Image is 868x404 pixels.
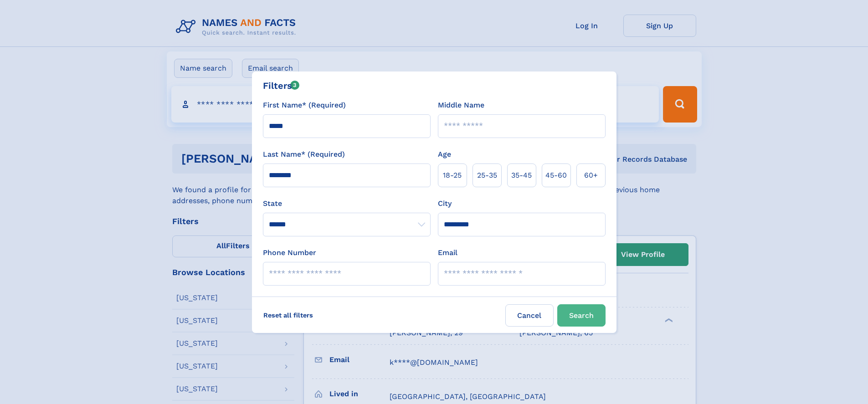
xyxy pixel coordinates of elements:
[443,170,462,181] span: 18‑25
[477,170,497,181] span: 25‑35
[505,304,554,327] label: Cancel
[557,304,606,327] button: Search
[257,304,319,326] label: Reset all filters
[438,198,452,209] label: City
[263,247,316,258] label: Phone Number
[263,149,345,160] label: Last Name* (Required)
[545,170,567,181] span: 45‑60
[438,247,457,258] label: Email
[511,170,532,181] span: 35‑45
[584,170,598,181] span: 60+
[438,100,484,111] label: Middle Name
[438,149,451,160] label: Age
[263,79,300,92] div: Filters
[263,100,346,111] label: First Name* (Required)
[263,198,431,209] label: State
